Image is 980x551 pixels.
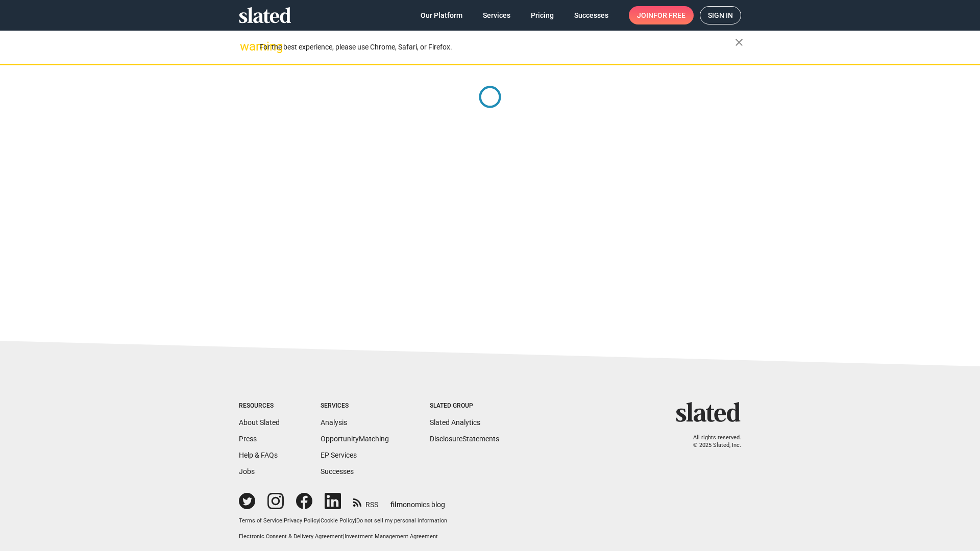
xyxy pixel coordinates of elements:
[733,36,745,48] mat-icon: close
[239,451,278,459] a: Help & FAQs
[390,492,445,510] a: filmonomics blog
[355,517,356,524] span: |
[239,435,257,443] a: Press
[321,402,389,410] div: Services
[531,6,554,24] span: Pricing
[259,40,735,54] div: For the best experience, please use Chrome, Safari, or Firefox.
[700,6,741,24] a: Sign in
[353,494,378,510] a: RSS
[421,6,462,24] span: Our Platform
[566,6,617,24] a: Successes
[629,6,694,24] a: Joinfor free
[345,533,438,540] a: Investment Management Agreement
[412,6,471,24] a: Our Platform
[637,6,685,24] span: Join
[321,435,389,443] a: OpportunityMatching
[430,418,480,427] a: Slated Analytics
[708,7,733,24] span: Sign in
[356,517,447,525] button: Do not sell my personal information
[483,6,510,24] span: Services
[430,435,499,443] a: DisclosureStatements
[240,40,252,53] mat-icon: warning
[239,402,280,410] div: Resources
[239,517,282,524] a: Terms of Service
[321,467,354,475] a: Successes
[430,402,499,410] div: Slated Group
[284,517,319,524] a: Privacy Policy
[682,434,741,449] p: All rights reserved. © 2025 Slated, Inc.
[282,517,284,524] span: |
[239,533,343,540] a: Electronic Consent & Delivery Agreement
[390,500,403,509] span: film
[343,533,345,540] span: |
[239,418,280,427] a: About Slated
[321,451,357,459] a: EP Services
[475,6,519,24] a: Services
[319,517,321,524] span: |
[653,6,685,24] span: for free
[321,517,355,524] a: Cookie Policy
[321,418,347,427] a: Analysis
[239,467,255,475] a: Jobs
[523,6,562,24] a: Pricing
[574,6,608,24] span: Successes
